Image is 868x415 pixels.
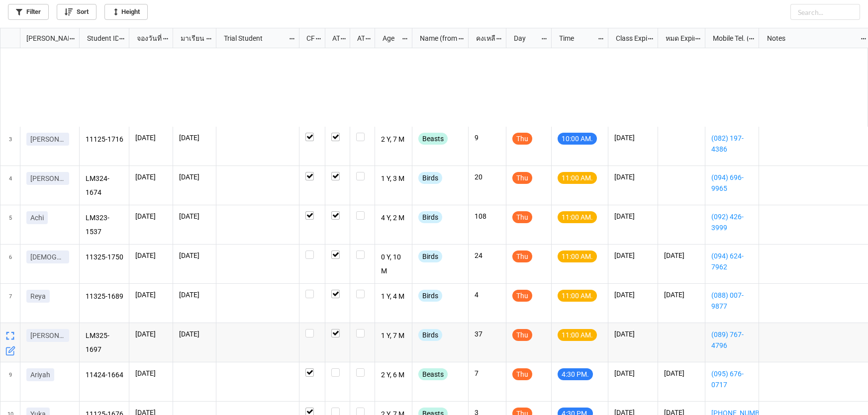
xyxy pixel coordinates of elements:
[179,133,210,143] p: [DATE]
[381,133,406,147] p: 2 Y, 7 M
[81,33,118,44] div: Student ID (from [PERSON_NAME] Name)
[418,290,442,302] div: Birds
[512,133,532,145] div: Thu
[711,368,753,390] a: (095) 676-0717
[558,368,593,380] div: 4:30 PM.
[381,172,406,186] p: 1 Y, 3 M
[558,290,597,302] div: 11:00 AM.
[135,211,167,221] p: [DATE]
[135,133,167,143] p: [DATE]
[790,4,860,20] input: Search...
[104,4,148,20] a: Height
[711,250,753,272] a: (094) 624-7962
[711,329,753,351] a: (089) 767-4796
[414,33,458,44] div: Name (from Class)
[381,368,406,382] p: 2 Y, 6 M
[9,362,12,401] span: 9
[475,250,500,260] p: 24
[20,33,69,44] div: [PERSON_NAME] Name
[0,28,80,48] div: grid
[475,211,500,221] p: 108
[614,368,652,378] p: [DATE]
[707,33,748,44] div: Mobile Tel. (from Nick Name)
[179,290,210,300] p: [DATE]
[179,250,210,260] p: [DATE]
[418,133,448,145] div: Beasts
[475,290,500,300] p: 4
[381,250,406,277] p: 0 Y, 10 M
[179,211,210,221] p: [DATE]
[558,172,597,184] div: 11:00 AM.
[135,368,167,378] p: [DATE]
[614,250,652,260] p: [DATE]
[135,329,167,339] p: [DATE]
[558,329,597,341] div: 11:00 AM.
[508,33,541,44] div: Day
[30,173,65,183] p: [PERSON_NAME]ปู
[418,250,442,262] div: Birds
[30,213,44,223] p: Achi
[475,368,500,378] p: 7
[418,211,442,223] div: Birds
[711,211,753,233] a: (092) 426-3999
[664,250,699,260] p: [DATE]
[9,166,12,205] span: 4
[512,250,532,262] div: Thu
[475,329,500,339] p: 37
[30,134,65,144] p: [PERSON_NAME]
[86,172,123,199] p: LM324-1674
[135,250,167,260] p: [DATE]
[377,33,402,44] div: Age
[711,133,753,155] a: (082) 197-4386
[512,172,532,184] div: Thu
[30,252,65,262] p: [DEMOGRAPHIC_DATA]
[86,329,123,356] p: LM325-1697
[711,172,753,194] a: (094) 696-9965
[218,33,288,44] div: Trial Student
[761,33,861,44] div: Notes
[9,205,12,244] span: 5
[131,33,163,44] div: จองวันที่
[135,290,167,300] p: [DATE]
[512,368,532,380] div: Thu
[351,33,365,44] div: ATK
[86,133,123,147] p: 11125-1716
[553,33,597,44] div: Time
[558,133,597,145] div: 10:00 AM.
[381,290,406,304] p: 1 Y, 4 M
[30,370,50,380] p: Ariyah
[30,331,65,340] p: [PERSON_NAME]
[558,250,597,262] div: 11:00 AM.
[8,4,49,20] a: Filter
[135,172,167,182] p: [DATE]
[86,290,123,304] p: 11325-1689
[614,211,652,221] p: [DATE]
[610,33,647,44] div: Class Expiration
[512,290,532,302] div: Thu
[179,172,210,182] p: [DATE]
[475,133,500,143] p: 9
[614,172,652,182] p: [DATE]
[614,329,652,339] p: [DATE]
[9,245,12,283] span: 6
[326,33,340,44] div: ATT
[664,368,699,378] p: [DATE]
[300,33,315,44] div: CF
[418,368,448,380] div: Beasts
[664,290,699,300] p: [DATE]
[418,329,442,341] div: Birds
[614,133,652,143] p: [DATE]
[470,33,496,44] div: คงเหลือ (from Nick Name)
[558,211,597,223] div: 11:00 AM.
[9,284,12,323] span: 7
[179,329,210,339] p: [DATE]
[711,290,753,312] a: (088) 007-9877
[381,329,406,343] p: 1 Y, 7 M
[512,329,532,341] div: Thu
[175,33,206,44] div: มาเรียน
[660,33,694,44] div: หมด Expired date (from [PERSON_NAME] Name)
[418,172,442,184] div: Birds
[86,211,123,238] p: LM323-1537
[475,172,500,182] p: 20
[86,250,123,264] p: 11325-1750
